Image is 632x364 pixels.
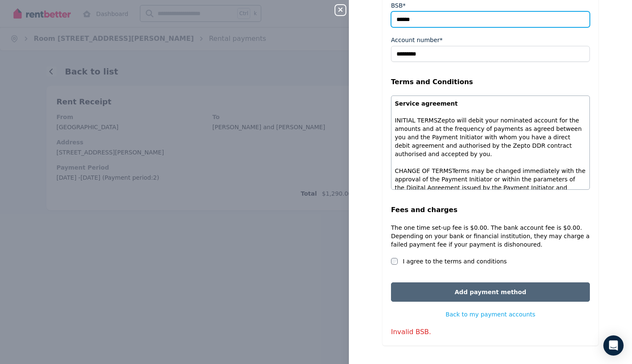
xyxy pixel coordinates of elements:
[395,167,586,209] p: Terms may be changed immediately with the approval of the Payment Initiator or within the paramet...
[395,117,437,124] span: INITIAL TERMS
[395,99,586,108] p: Service agreement
[391,205,590,215] legend: Fees and charges
[603,335,624,356] div: Open Intercom Messenger
[391,327,590,337] p: Invalid BSB.
[391,223,590,249] p: The one time set-up fee is $0.00. The bank account fee is $0.00. Depending on your bank or financ...
[395,167,452,174] span: CHANGE OF TERMS
[391,282,590,302] button: Add payment method
[391,36,443,44] label: Account number*
[445,311,535,318] span: Back to my payment accounts
[403,257,507,266] label: I agree to the terms and conditions
[395,116,586,158] p: Zepto will debit your nominated account for the amounts and at the frequency of payments as agree...
[391,77,590,87] legend: Terms and Conditions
